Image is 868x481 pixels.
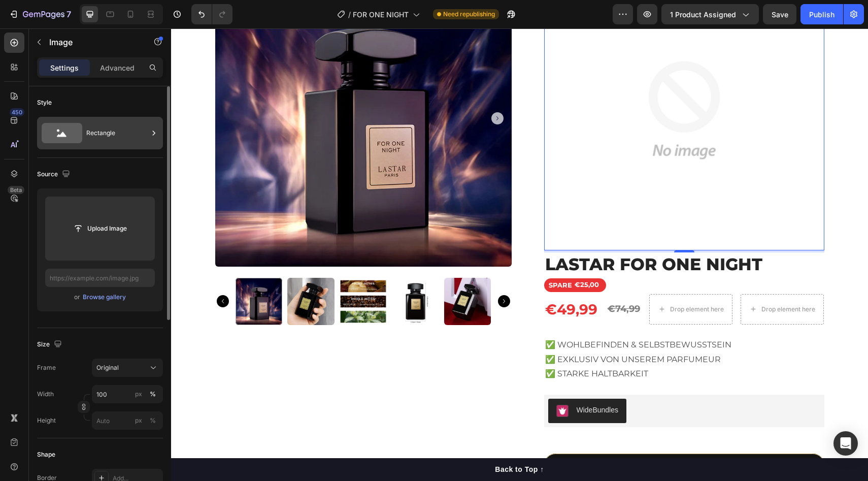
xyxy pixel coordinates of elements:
[385,376,397,389] img: Wide%20Bundles.png
[132,414,145,427] button: %
[833,431,858,456] div: Open Intercom Messenger
[373,425,653,448] button: IN DEN WARENKORB
[436,274,470,287] div: €74,99
[100,62,135,73] p: Advanced
[150,390,156,399] div: %
[74,291,80,303] span: or
[353,9,409,20] span: FOR ONE NIGHT
[37,98,52,107] div: Style
[64,219,136,238] button: Upload Image
[763,4,796,24] button: Save
[443,10,495,19] span: Need republishing
[37,338,64,351] div: Size
[96,363,119,372] span: Original
[46,267,58,279] button: Carousel Back Arrow
[348,9,351,20] span: /
[50,62,79,73] p: Settings
[661,4,759,24] button: 1 product assigned
[10,108,24,116] div: 450
[327,267,339,279] button: Carousel Next Arrow
[809,9,834,20] div: Publish
[772,10,788,19] span: Save
[800,4,843,24] button: Publish
[37,416,56,425] label: Height
[590,277,644,285] div: Drop element here
[135,390,142,399] div: px
[320,84,332,96] button: Carousel Next Arrow
[92,411,163,430] input: px%
[376,251,403,263] div: SPARE
[86,121,148,145] div: Rectangle
[373,271,427,291] div: €49,99
[324,436,373,446] div: Back to Top ↑
[82,292,126,302] button: Browse gallery
[83,293,126,302] div: Browse gallery
[191,4,232,24] div: Undo/Redo
[150,416,156,425] div: %
[37,363,56,372] label: Frame
[147,388,159,400] button: px
[37,390,54,399] label: Width
[92,385,163,403] input: px%
[670,9,736,20] span: 1 product assigned
[92,359,163,377] button: Original
[499,277,553,285] div: Drop element here
[374,309,652,324] p: ✅ WOHLBEFINDEN & SELBSTBEWUSSTSEIN
[374,338,652,353] p: ✅ STARKE HALTBARKEIT
[37,450,55,459] div: Shape
[135,416,142,425] div: px
[132,388,145,400] button: %
[147,414,159,427] button: px
[403,251,429,262] div: €25,00
[66,8,71,20] p: 7
[373,224,653,248] h1: LASTAR FOR ONE NIGHT
[406,376,448,387] div: WideBundles
[171,28,868,481] iframe: Design area
[45,269,155,287] input: https://example.com/image.jpg
[37,168,72,181] div: Source
[377,370,456,395] button: WideBundles
[4,4,76,24] button: 7
[8,186,24,194] div: Beta
[374,324,652,339] p: ✅ EXKLUSIV VON UNSEREM PARFUMEUR
[49,36,136,48] p: Image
